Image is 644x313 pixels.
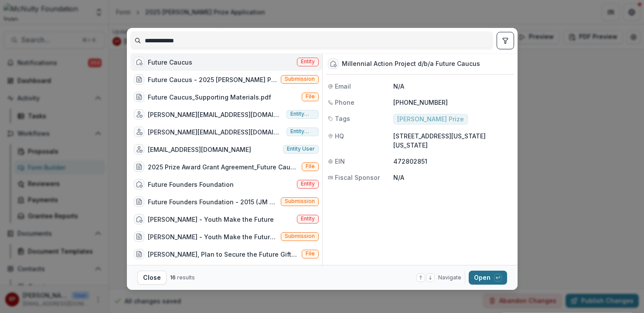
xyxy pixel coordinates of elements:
button: toggle filters [497,32,514,49]
span: Submission [285,198,315,204]
div: [PERSON_NAME] - Youth Make the Future - [DATE] - [DATE] Response Fund (2025 Global Response Fund) [148,232,277,241]
span: Submission [285,233,315,239]
div: 2025 Prize Award Grant Agreement_Future Caucus (1) (1).pdf [148,162,298,172]
span: File [306,163,315,169]
div: Future Caucus - 2025 [PERSON_NAME] Prize Application [148,75,277,84]
span: 16 [170,274,176,281]
div: Future Caucus [148,58,192,67]
span: Entity user [287,146,315,152]
span: HQ [335,131,344,141]
div: [EMAIL_ADDRESS][DOMAIN_NAME] [148,145,251,154]
span: Tags [335,114,350,123]
span: File [306,251,315,257]
span: Submission [285,76,315,82]
p: [PHONE_NUMBER] [393,98,512,107]
div: Future Caucus_Supporting Materials.pdf [148,93,271,102]
p: [STREET_ADDRESS][US_STATE][US_STATE] [393,131,512,150]
span: Entity [301,216,315,222]
p: 472802851 [393,157,512,166]
span: Entity user [290,128,314,134]
div: Future Founders Foundation [148,180,234,189]
span: Entity [301,181,315,187]
span: [PERSON_NAME] Prize [397,116,464,123]
span: Phone [335,98,354,107]
span: Fiscal Sponsor [335,173,380,182]
div: [PERSON_NAME][EMAIL_ADDRESS][DOMAIN_NAME] [148,127,283,137]
div: Millennial Action Project d/b/a Future Caucus [342,60,480,68]
div: [PERSON_NAME][EMAIL_ADDRESS][DOMAIN_NAME] [148,110,283,119]
p: N/A [393,82,512,91]
p: N/A [393,173,512,182]
span: Entity [301,58,315,65]
span: Navigate [438,274,461,282]
span: Email [335,82,351,91]
span: Entity user [290,111,314,117]
span: File [306,93,315,100]
div: [PERSON_NAME], Plan to Secure the Future Gift, [DATE].pdf [148,250,298,259]
span: EIN [335,157,345,166]
button: Close [137,271,167,285]
span: results [177,274,195,281]
button: Open [469,271,507,285]
div: Future Founders Foundation - 2015 (JM 2014 designation ) [148,197,277,206]
div: [PERSON_NAME] - Youth Make the Future [148,215,274,224]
